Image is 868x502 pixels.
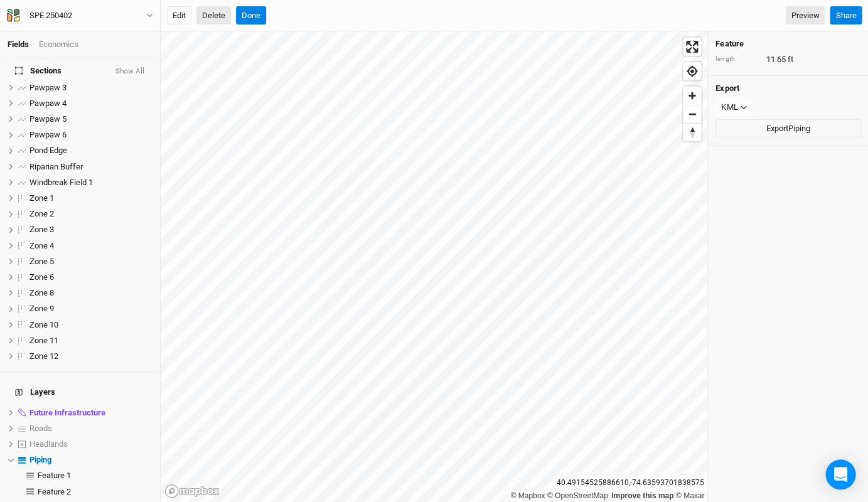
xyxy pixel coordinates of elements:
[196,6,231,25] button: Delete
[29,257,54,266] span: Zone 5
[715,39,860,49] h4: Feature
[29,225,54,234] span: Zone 3
[29,439,153,449] div: Headlands
[29,288,54,297] span: Zone 8
[29,99,153,109] div: Pawpaw 4
[683,123,701,141] button: Reset bearing to north
[825,459,855,489] div: Open Intercom Messenger
[29,225,153,235] div: Zone 3
[29,320,58,329] span: Zone 10
[715,83,860,93] h4: Export
[29,455,51,464] span: Piping
[29,83,67,92] span: Pawpaw 3
[29,9,72,22] div: SPE 250402
[15,66,62,76] span: Sections
[161,31,707,502] canvas: Map
[675,491,704,500] a: Maxar
[29,439,68,449] span: Headlands
[715,55,759,64] div: length
[29,424,52,433] span: Roads
[683,87,701,105] button: Zoom in
[683,105,701,123] button: Zoom out
[29,408,153,418] div: Future Infrastructure
[29,193,153,203] div: Zone 1
[39,39,78,50] div: Economics
[236,6,266,25] button: Done
[29,272,54,282] span: Zone 6
[29,130,67,139] span: Pawpaw 6
[38,487,153,497] div: Feature 2
[29,424,153,434] div: Roads
[29,272,153,282] div: Zone 6
[29,304,54,313] span: Zone 9
[29,114,67,124] span: Pawpaw 5
[29,320,153,330] div: Zone 10
[29,288,153,298] div: Zone 8
[715,54,860,65] div: 11.65
[38,471,71,480] span: Feature 1
[29,83,153,93] div: Pawpaw 3
[29,241,54,250] span: Zone 4
[167,6,191,25] button: Edit
[164,484,220,498] a: Mapbox logo
[683,38,701,56] button: Enter fullscreen
[29,257,153,267] div: Zone 5
[29,304,153,314] div: Zone 9
[29,178,93,187] span: Windbreak Field 1
[830,6,862,25] button: Share
[6,9,154,23] button: SPE 250402
[547,491,608,500] a: OpenStreetMap
[29,455,153,465] div: Piping
[8,380,153,405] h4: Layers
[554,476,707,489] div: 40.49154525886610 , -74.63593701838575
[29,162,153,172] div: Riparian Buffer
[29,178,153,188] div: Windbreak Field 1
[29,351,58,361] span: Zone 12
[115,67,145,76] button: Show All
[29,114,153,124] div: Pawpaw 5
[38,487,71,496] span: Feature 2
[787,54,793,65] span: ft
[29,146,67,155] span: Pond Edge
[510,491,545,500] a: Mapbox
[29,351,153,361] div: Zone 12
[29,336,58,345] span: Zone 11
[29,99,67,108] span: Pawpaw 4
[29,241,153,251] div: Zone 4
[29,146,153,156] div: Pond Edge
[715,98,753,117] button: KML
[721,101,737,114] div: KML
[29,193,54,203] span: Zone 1
[29,130,153,140] div: Pawpaw 6
[785,6,825,25] a: Preview
[29,336,153,346] div: Zone 11
[611,491,673,500] a: Improve this map
[29,162,83,171] span: Riparian Buffer
[715,119,860,138] button: ExportPiping
[29,209,54,218] span: Zone 2
[683,105,701,123] span: Zoom out
[38,471,153,481] div: Feature 1
[683,62,701,80] button: Find my location
[8,40,29,49] a: Fields
[683,124,701,141] span: Reset bearing to north
[29,408,105,417] span: Future Infrastructure
[29,209,153,219] div: Zone 2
